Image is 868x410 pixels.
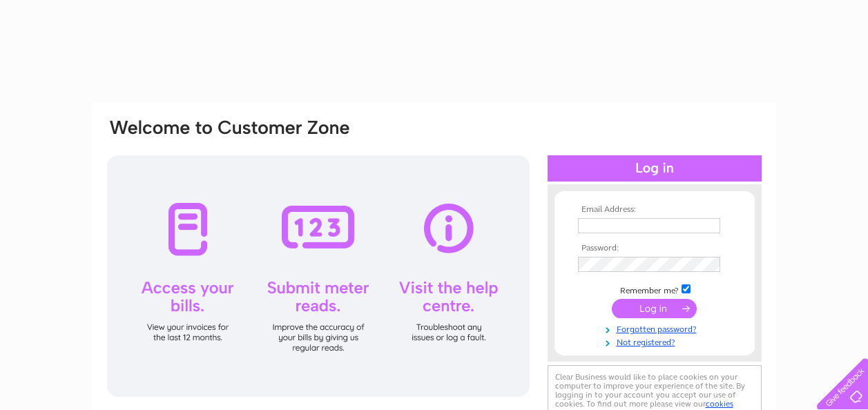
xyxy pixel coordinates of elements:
[612,299,697,318] input: Submit
[578,335,735,348] a: Not registered?
[575,244,735,253] th: Password:
[575,205,735,215] th: Email Address:
[578,322,735,335] a: Forgotten password?
[575,282,735,296] td: Remember me?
